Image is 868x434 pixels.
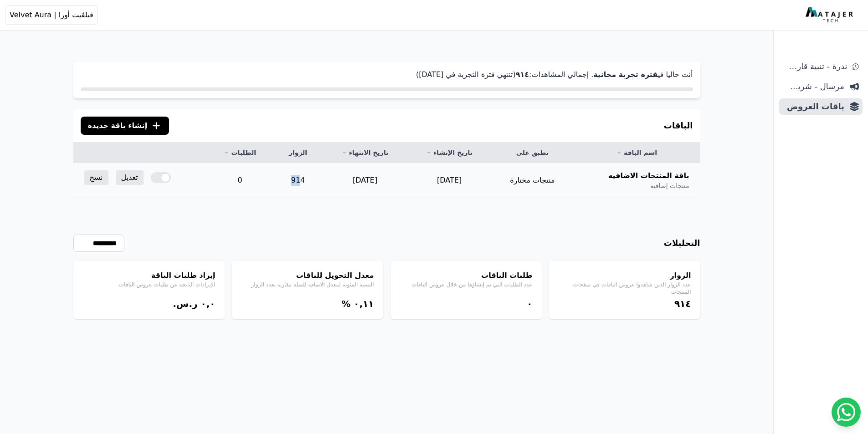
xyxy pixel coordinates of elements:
[273,143,323,163] th: الزوار
[783,100,844,113] span: باقات العروض
[558,281,691,296] p: عدد الزوار الذين شاهدوا عروض الباقات في صفحات المنتجات
[664,237,700,250] h3: التحليلات
[82,270,216,281] h4: إيراد طلبات الباقة
[783,80,844,93] span: مرسال - شريط دعاية
[608,170,689,181] span: باقة المنتجات الاضافيه
[491,163,573,198] td: منتجات مختارة
[116,170,144,185] a: تعديل
[558,270,691,281] h4: الزوار
[84,170,108,185] a: نسخ
[354,298,374,309] bdi: ۰,١١
[593,70,657,79] strong: فترة تجربة مجانية
[200,298,215,309] bdi: ۰,۰
[418,148,481,157] a: تاريخ الإنشاء
[585,148,689,157] a: اسم الباقة
[400,270,533,281] h4: طلبات الباقات
[341,298,350,309] span: %
[82,281,216,288] p: الإيرادات الناتجة عن طلبات عروض الباقات
[664,119,693,132] h3: الباقات
[5,5,98,25] button: ڤيلڤيت أورا | Velvet Aura
[81,117,169,135] button: إنشاء باقة جديدة
[273,163,323,198] td: 914
[218,148,262,157] a: الطلبات
[88,120,148,131] span: إنشاء باقة جديدة
[516,70,529,79] strong: ٩١٤
[81,69,693,80] p: أنت حاليا في . إجمالي المشاهدات: (تنتهي فترة التجربة في [DATE])
[650,181,689,190] span: منتجات إضافية
[10,10,93,20] span: ڤيلڤيت أورا | Velvet Aura
[783,60,847,73] span: ندرة - تنبية قارب علي النفاذ
[400,281,533,288] p: عدد الطلبات التي تم إنشاؤها من خلال عروض الباقات
[558,297,691,310] div: ٩١٤
[173,298,197,309] span: ر.س.
[491,143,573,163] th: تطبق على
[407,163,492,198] td: [DATE]
[241,281,374,288] p: النسبة المئوية لمعدل الاضافة للسلة مقارنة بعدد الزوار
[323,163,407,198] td: [DATE]
[806,7,855,23] img: MatajerTech Logo
[241,270,374,281] h4: معدل التحويل للباقات
[334,148,396,157] a: تاريخ الانتهاء
[207,163,273,198] td: 0
[400,297,533,310] div: ۰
